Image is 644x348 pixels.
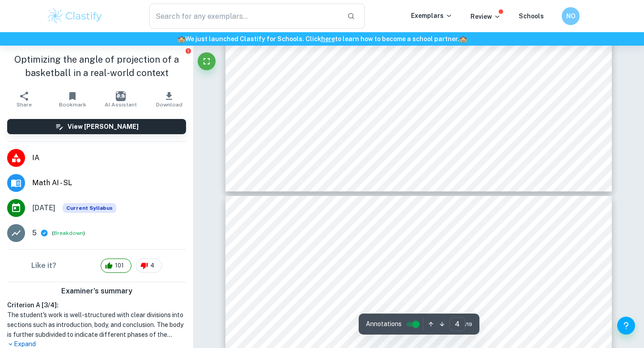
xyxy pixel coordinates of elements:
[145,261,159,270] span: 4
[563,153,567,160] span: 3
[7,53,186,80] h1: Optimizing the angle of projection of a basketball in a real-world context
[7,310,186,340] h1: The student's work is well-structured with clear divisions into sections such as introduction, bo...
[7,300,186,310] h6: Criterion A [ 3 / 4 ]:
[32,228,37,238] p: 5
[198,52,216,70] button: Fullscreen
[7,119,186,134] button: View [PERSON_NAME]
[97,87,145,112] button: AI Assistant
[523,138,531,146] span: 45
[411,11,453,21] p: Exemplars
[54,229,83,237] button: Breakdown
[178,35,185,42] span: 🏫
[63,203,116,213] span: Current Syllabus
[321,35,335,42] a: here
[271,268,549,276] span: In order to derive a realistic mathematical model for the optimal angle for a basketball to be
[68,122,139,132] h6: View [PERSON_NAME]
[566,11,576,21] h6: NO
[17,102,32,108] span: Share
[110,261,129,270] span: 101
[101,259,131,273] div: 101
[156,102,182,108] span: Download
[271,303,553,310] span: kinematic equations must aid equations of projectile motion (A Changjan and W Mueanploy,
[271,242,564,251] span: Derivation of Equations for Modelling the Optimal Angle in a Real-World Context
[63,203,116,213] div: This exemplar is based on the current syllabus. Feel free to refer to it for inspiration/ideas wh...
[149,4,340,29] input: Search for any exemplars...
[185,47,191,54] button: Report issue
[519,13,544,20] a: Schools
[617,317,635,335] button: Help and Feedback
[32,203,55,213] span: [DATE]
[465,320,472,328] span: / 19
[52,229,85,238] span: ( )
[2,34,642,44] h6: We just launched Clastify for Schools. Click to learn how to become a school partner.
[32,178,186,188] span: Math AI - SL
[31,260,56,271] h6: Like it?
[32,153,186,163] span: IA
[366,319,402,329] span: Annotations
[105,102,137,108] span: AI Assistant
[271,320,291,327] span: 2015).
[48,87,97,112] button: Bookmark
[47,7,103,25] img: Clastify logo
[304,138,521,146] span: Figure 1: Representing the maximum displacement of a projectile being
[531,137,534,142] span: °
[271,285,541,293] span: projected in terms of the distance of the player from the hoop and their height, a series of
[470,12,501,21] p: Review
[4,286,190,297] h6: Examiner's summary
[459,35,467,42] span: 🏫
[136,259,162,273] div: 4
[145,87,193,112] button: Download
[116,91,126,101] img: AI Assistant
[562,7,580,25] button: NO
[59,102,86,108] span: Bookmark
